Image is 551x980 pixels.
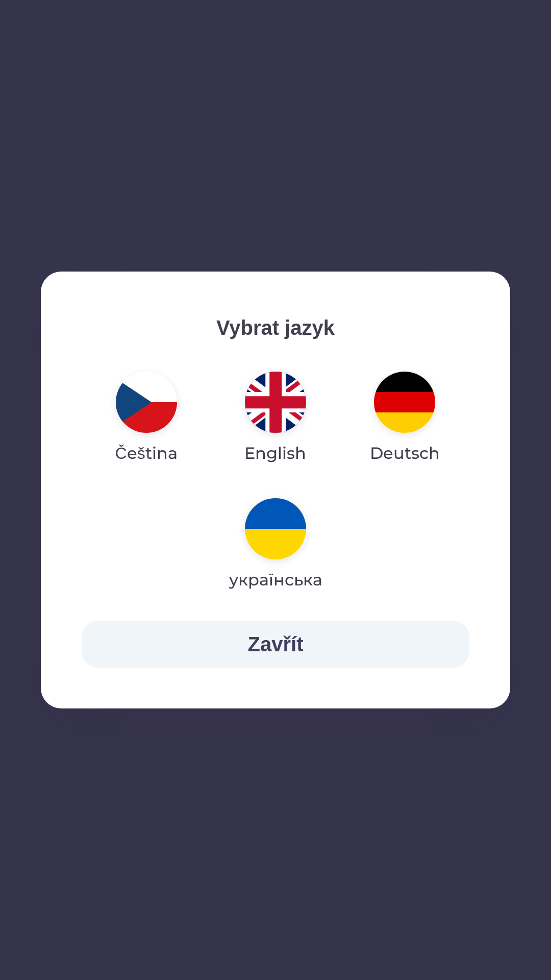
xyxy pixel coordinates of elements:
[115,441,178,465] p: Čeština
[374,372,435,433] img: de flag
[82,312,469,343] p: Vybrat jazyk
[220,363,331,474] button: English
[245,372,306,433] img: en flag
[116,372,177,433] img: cs flag
[245,498,306,559] img: uk flag
[244,441,306,465] p: English
[91,363,202,474] button: Čeština
[345,363,464,474] button: Deutsch
[370,441,440,465] p: Deutsch
[211,490,340,600] button: українська
[229,568,322,592] p: українська
[82,621,469,668] button: Zavřít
